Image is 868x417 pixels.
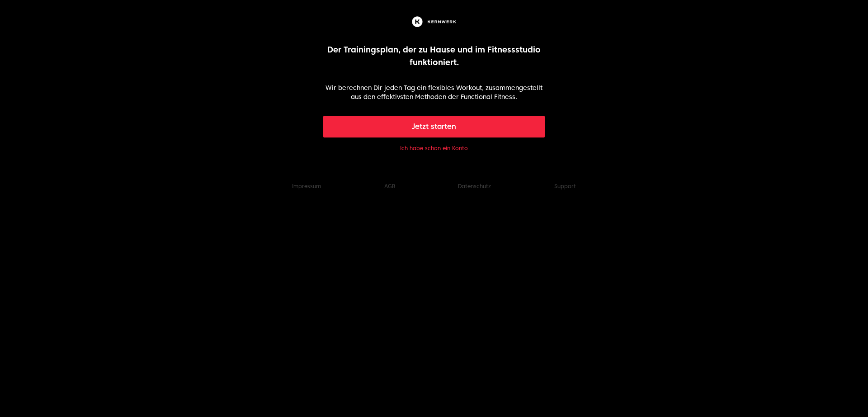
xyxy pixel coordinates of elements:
button: Jetzt starten [323,116,545,137]
p: Der Trainingsplan, der zu Hause und im Fitnessstudio funktioniert. [323,43,545,69]
a: Impressum [292,183,321,190]
button: Support [554,183,576,190]
p: Wir berechnen Dir jeden Tag ein flexibles Workout, zusammengestellt aus den effektivsten Methoden... [323,83,545,101]
a: Datenschutz [458,183,491,190]
button: Ich habe schon ein Konto [400,145,468,152]
img: Kernwerk® [410,14,458,29]
a: AGB [384,183,395,190]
